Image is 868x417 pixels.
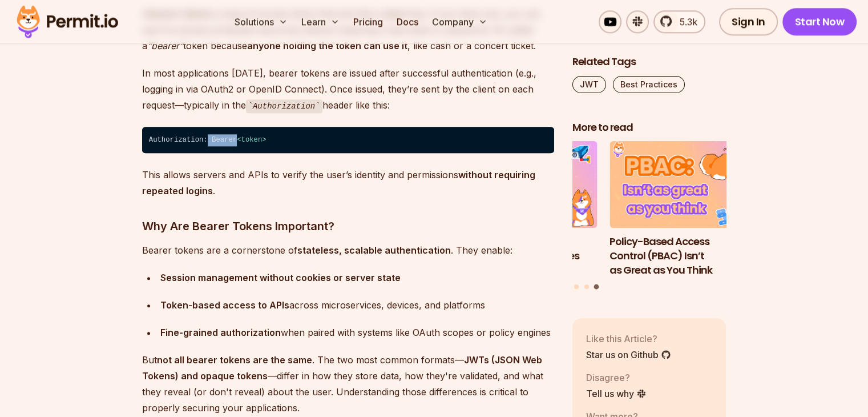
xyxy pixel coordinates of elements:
[142,167,554,199] p: This allows servers and APIs to verify the user’s identity and permissions .
[719,8,778,35] a: Sign In
[572,76,606,93] a: JWT
[609,142,764,228] img: Policy-Based Access Control (PBAC) Isn’t as Great as You Think
[142,127,554,153] code: Authorization: Bearer
[427,10,492,33] button: Company
[613,76,685,93] a: Best Practices
[160,297,554,313] div: across microservices, devices, and platforms
[142,352,554,416] p: But . The two most common formats— —differ in how they store data, how they're validated, and wha...
[142,65,554,114] p: In most applications [DATE], bearer tokens are issued after successful authentication (e.g., logg...
[572,121,726,135] h2: More to read
[572,55,726,69] h2: Related Tags
[157,354,312,366] strong: not all bearer tokens are the same
[160,299,289,311] strong: Token-based access to APIs
[586,371,647,384] p: Disagree?
[142,169,535,197] strong: without requiring repeated logins
[572,142,726,291] div: Posts
[609,142,764,278] li: 3 of 3
[160,324,554,340] div: when paired with systems like OAuth scopes or policy engines
[160,272,401,283] strong: Session management without cookies or server state
[609,235,764,277] h3: Policy-Based Access Control (PBAC) Isn’t as Great as You Think
[586,332,671,346] p: Like this Article?
[782,8,857,35] a: Start Now
[349,10,387,33] a: Pricing
[241,136,263,144] span: token
[586,348,671,362] a: Star us on Github
[392,10,423,33] a: Docs
[230,10,292,33] button: Solutions
[443,142,597,228] img: How to Use JWTs for Authorization: Best Practices and Common Mistakes
[443,235,597,277] h3: How to Use JWTs for Authorization: Best Practices and Common Mistakes
[574,284,579,289] button: Go to slide 1
[237,136,266,144] span: < >
[297,244,451,256] strong: stateless, scalable authentication
[594,284,599,290] button: Go to slide 3
[142,354,542,382] strong: JWTs (JSON Web Tokens) and opaque tokens
[609,142,764,278] a: Policy-Based Access Control (PBAC) Isn’t as Great as You ThinkPolicy-Based Access Control (PBAC) ...
[142,242,554,258] p: Bearer tokens are a cornerstone of . They enable:
[653,10,705,33] a: 5.3k
[142,217,554,235] h3: Why Are Bearer Tokens Important?
[247,40,407,51] strong: anyone holding the token can use it
[147,40,183,51] em: "bearer"
[297,10,344,33] button: Learn
[246,99,322,113] code: Authorization
[673,15,697,29] span: 5.3k
[584,284,589,289] button: Go to slide 2
[586,387,647,400] a: Tell us why
[160,327,281,338] strong: Fine-grained authorization
[11,2,123,41] img: Permit logo
[443,142,597,278] li: 2 of 3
